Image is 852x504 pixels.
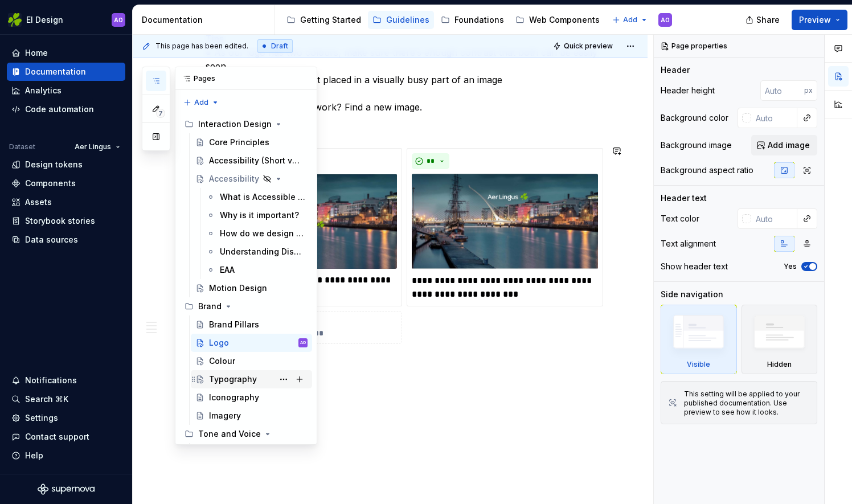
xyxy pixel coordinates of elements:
[194,98,208,107] span: Add
[209,410,241,421] div: Imagery
[198,301,222,312] div: Brand
[209,319,259,330] div: Brand Pillars
[191,352,312,370] a: Colour
[7,155,125,174] a: Design tokens
[180,115,312,133] div: Interaction Design
[25,412,58,424] div: Settings
[436,11,509,29] a: Foundations
[191,407,312,425] a: Imagery
[180,95,223,110] button: Add
[768,140,810,151] span: Add image
[191,151,312,170] a: Accessibility (Short version)
[282,9,607,31] div: Page tree
[180,297,312,315] div: Brand
[155,42,248,51] span: This page has been edited.
[25,196,52,208] div: Assets
[38,483,95,495] a: Supernova Logo
[209,355,235,367] div: Colour
[661,305,737,374] div: Visible
[7,81,125,100] a: Analytics
[25,375,77,386] div: Notifications
[191,133,312,151] a: Core Principles
[202,206,312,224] a: Why is it important?
[25,85,62,96] div: Analytics
[209,155,303,166] div: Accessibility (Short version)
[661,289,723,300] div: Side navigation
[799,14,831,26] span: Preview
[209,137,269,148] div: Core Principles
[661,15,670,24] div: AO
[202,243,312,261] a: Understanding Disability
[7,390,125,408] button: Search ⌘K
[191,388,312,407] a: Iconography
[7,193,125,211] a: Assets
[740,10,787,30] button: Share
[209,282,267,294] div: Motion Design
[202,261,312,279] a: EAA
[209,374,257,385] div: Typography
[7,371,125,390] button: Notifications
[175,67,317,90] div: Pages
[550,38,618,54] button: Quick preview
[7,174,125,192] a: Components
[564,42,613,51] span: Quick preview
[114,15,123,24] div: AO
[804,86,813,95] p: px
[206,32,602,114] p: Tips ● As our logo has two colours, make sure there’s enough contrast that both can be easily see...
[412,174,598,269] img: 1eeb9c15-e0aa-43f1-970c-40c018369e6d.jpeg
[661,165,753,176] div: Background aspect ratio
[792,10,847,30] button: Preview
[9,142,35,151] div: Dataset
[7,446,125,465] button: Help
[751,108,797,128] input: Auto
[209,173,259,185] div: Accessibility
[69,139,125,155] button: Aer Lingus
[282,11,366,29] a: Getting Started
[661,85,715,96] div: Header height
[75,142,111,151] span: Aer Lingus
[25,66,86,77] div: Documentation
[7,63,125,81] a: Documentation
[661,64,690,76] div: Header
[25,215,95,227] div: Storybook stories
[220,191,305,203] div: What is Accessible Design?
[609,12,652,28] button: Add
[220,246,305,257] div: Understanding Disability
[142,14,270,26] div: Documentation
[751,208,797,229] input: Auto
[25,234,78,245] div: Data sources
[8,13,22,27] img: 56b5df98-d96d-4d7e-807c-0afdf3bdaefa.png
[7,44,125,62] a: Home
[751,135,817,155] button: Add image
[7,212,125,230] a: Storybook stories
[767,360,792,369] div: Hidden
[202,188,312,206] a: What is Accessible Design?
[156,109,165,118] span: 7
[623,15,637,24] span: Add
[607,11,698,29] a: App Components
[661,140,732,151] div: Background image
[7,231,125,249] a: Data sources
[454,14,504,26] div: Foundations
[191,370,312,388] a: Typography
[2,7,130,32] button: EI DesignAO
[756,14,780,26] span: Share
[25,450,43,461] div: Help
[220,210,299,221] div: Why is it important?
[25,159,83,170] div: Design tokens
[661,112,728,124] div: Background color
[191,315,312,334] a: Brand Pillars
[220,264,235,276] div: EAA
[191,170,312,188] a: Accessibility
[661,213,699,224] div: Text color
[760,80,804,101] input: Auto
[209,337,229,349] div: Logo
[7,100,125,118] a: Code automation
[180,425,312,443] div: Tone and Voice
[209,392,259,403] div: Iconography
[25,47,48,59] div: Home
[191,334,312,352] a: LogoAO
[25,431,89,442] div: Contact support
[26,14,63,26] div: EI Design
[220,228,305,239] div: How do we design for Inclusivity?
